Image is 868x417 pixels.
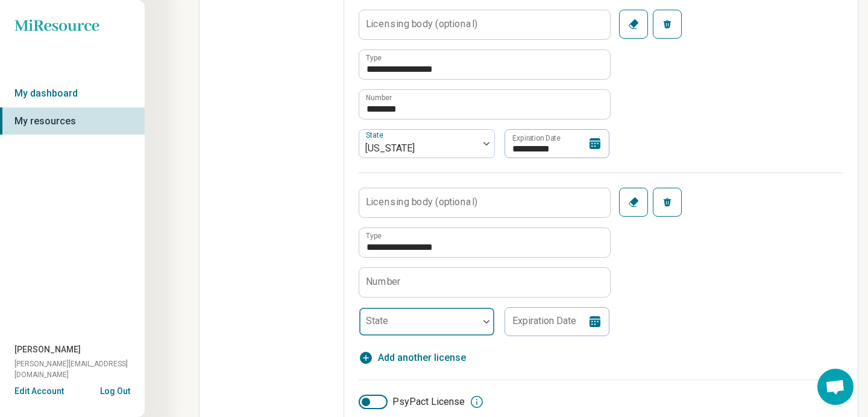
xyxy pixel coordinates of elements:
button: Edit Account [14,385,64,398]
input: credential.licenses.4.name [359,50,610,79]
span: Add another license [378,351,466,365]
label: Licensing body (optional) [366,19,477,29]
button: Add another license [359,351,466,365]
input: credential.licenses.5.name [359,228,610,257]
label: State [366,315,388,326]
label: Licensing body (optional) [366,197,477,207]
label: Number [366,94,392,101]
span: [PERSON_NAME][EMAIL_ADDRESS][DOMAIN_NAME] [14,358,145,380]
label: State [366,131,386,139]
label: PsyPact License [359,395,465,409]
label: Number [366,277,401,287]
label: Type [366,54,382,62]
span: [PERSON_NAME] [14,343,81,356]
a: Open chat [817,369,854,405]
button: Log Out [100,385,130,395]
label: Type [366,232,382,240]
